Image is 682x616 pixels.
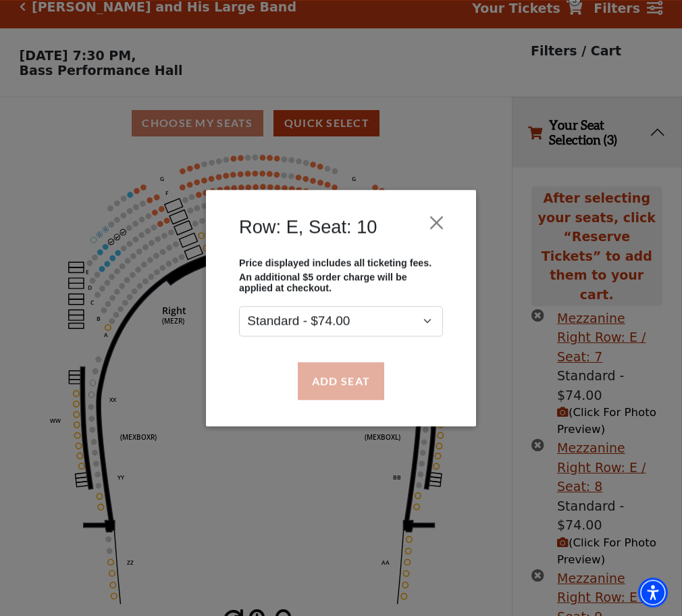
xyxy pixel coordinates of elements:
[239,216,377,238] h4: Row: E, Seat: 10
[239,272,443,293] p: An additional $5 order charge will be applied at checkout.
[298,362,384,400] button: Add Seat
[239,257,443,268] p: Price displayed includes all ticketing fees.
[638,577,668,607] div: Accessibility Menu
[424,209,450,235] button: Close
